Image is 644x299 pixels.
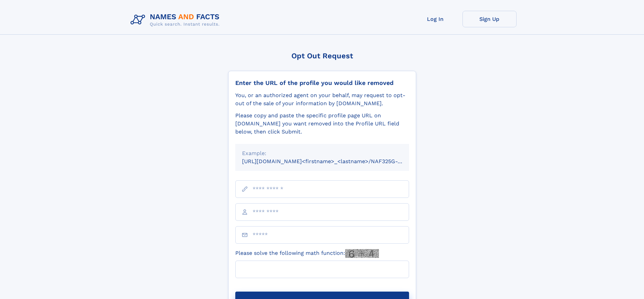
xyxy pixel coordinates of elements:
[462,11,517,27] a: Sign Up
[228,52,416,60] div: Opt Out Request
[408,11,462,27] a: Log In
[128,11,225,29] img: Logo Names and Facts
[235,91,409,108] div: You, or an authorized agent on your behalf, may request to opt-out of the sale of your informatio...
[235,79,409,87] div: Enter the URL of the profile you would like removed
[235,249,379,258] label: Please solve the following math function:
[242,158,422,165] small: [URL][DOMAIN_NAME]<firstname>_<lastname>/NAF325G-xxxxxxxx
[235,112,409,136] div: Please copy and paste the specific profile page URL on [DOMAIN_NAME] you want removed into the Pr...
[242,149,402,157] div: Example:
